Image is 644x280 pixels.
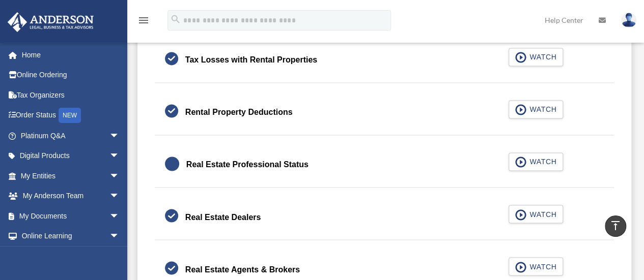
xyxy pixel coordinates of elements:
[137,14,150,26] i: menu
[526,261,556,271] span: WATCH
[165,100,604,125] a: Rental Property Deductions WATCH
[526,52,556,62] span: WATCH
[59,108,81,123] div: NEW
[185,210,261,224] div: Real Estate Dealers
[165,205,604,229] a: Real Estate Dealers WATCH
[137,18,150,26] a: menu
[621,13,636,27] img: User Pic
[185,53,317,67] div: Tax Losses with Rental Properties
[109,146,130,167] span: arrow_drop_down
[609,220,622,232] i: vertical_align_top
[7,206,135,226] a: My Documentsarrow_drop_down
[109,186,130,207] span: arrow_drop_down
[109,126,130,146] span: arrow_drop_down
[7,166,135,186] a: My Entitiesarrow_drop_down
[7,45,135,65] a: Home
[509,152,564,171] button: WATCH
[7,226,135,246] a: Online Learningarrow_drop_down
[109,206,130,227] span: arrow_drop_down
[165,152,604,177] a: Real Estate Professional Status WATCH
[509,48,564,66] button: WATCH
[7,146,135,166] a: Digital Productsarrow_drop_down
[5,12,97,32] img: Anderson Advisors Platinum Portal
[185,105,293,119] div: Rental Property Deductions
[170,14,181,25] i: search
[509,257,564,275] button: WATCH
[109,226,130,247] span: arrow_drop_down
[185,262,300,276] div: Real Estate Agents & Brokers
[509,205,564,223] button: WATCH
[7,85,135,105] a: Tax Organizers
[509,100,564,118] button: WATCH
[186,158,309,172] div: Real Estate Professional Status
[109,166,130,186] span: arrow_drop_down
[7,65,135,85] a: Online Ordering
[165,48,604,72] a: Tax Losses with Rental Properties WATCH
[605,215,626,237] a: vertical_align_top
[526,104,556,114] span: WATCH
[526,157,556,167] span: WATCH
[7,186,135,206] a: My Anderson Teamarrow_drop_down
[7,105,135,126] a: Order StatusNEW
[526,209,556,219] span: WATCH
[7,126,135,146] a: Platinum Q&Aarrow_drop_down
